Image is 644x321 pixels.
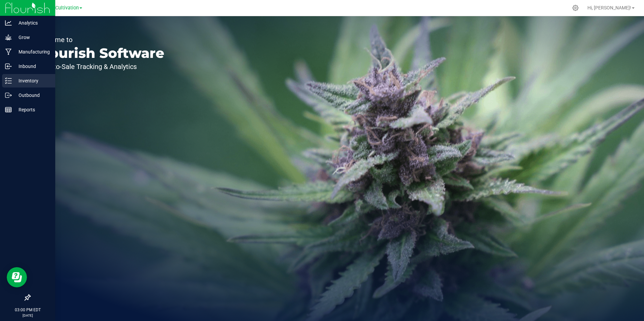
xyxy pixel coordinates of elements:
[5,20,12,26] inline-svg: Analytics
[3,313,52,318] p: [DATE]
[7,267,27,287] iframe: Resource center
[5,92,12,99] inline-svg: Outbound
[36,46,164,60] p: Flourish Software
[12,106,52,114] p: Reports
[12,19,52,27] p: Analytics
[5,77,12,84] inline-svg: Inventory
[3,307,52,313] p: 03:00 PM EDT
[36,63,164,70] p: Seed-to-Sale Tracking & Analytics
[12,91,52,99] p: Outbound
[5,63,12,70] inline-svg: Inbound
[5,34,12,41] inline-svg: Grow
[55,5,79,11] span: Cultivation
[36,36,164,43] p: Welcome to
[587,5,631,10] span: Hi, [PERSON_NAME]!
[5,48,12,55] inline-svg: Manufacturing
[5,106,12,113] inline-svg: Reports
[12,77,52,85] p: Inventory
[571,5,580,11] div: Manage settings
[12,62,52,70] p: Inbound
[12,48,52,56] p: Manufacturing
[12,33,52,41] p: Grow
